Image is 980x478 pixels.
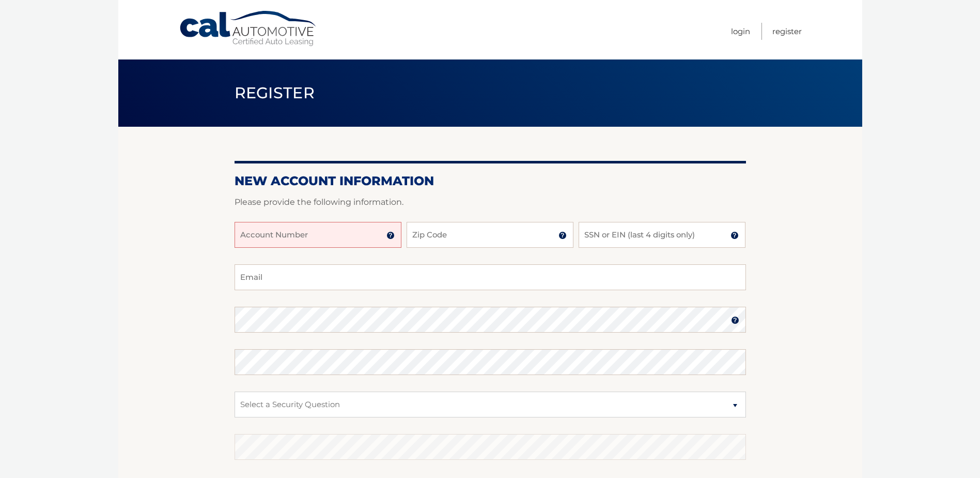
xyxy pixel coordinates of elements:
[235,264,746,290] input: Email
[235,173,746,189] h2: New Account Information
[579,222,745,248] input: SSN or EIN (last 4 digits only)
[731,316,739,324] img: tooltip.svg
[731,23,750,40] a: Login
[235,222,401,248] input: Account Number
[235,195,746,210] p: Please provide the following information.
[772,23,802,40] a: Register
[558,231,567,240] img: tooltip.svg
[407,222,573,248] input: Zip Code
[179,10,318,47] a: Cal Automotive
[730,231,739,240] img: tooltip.svg
[386,231,395,240] img: tooltip.svg
[235,83,315,102] span: Register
